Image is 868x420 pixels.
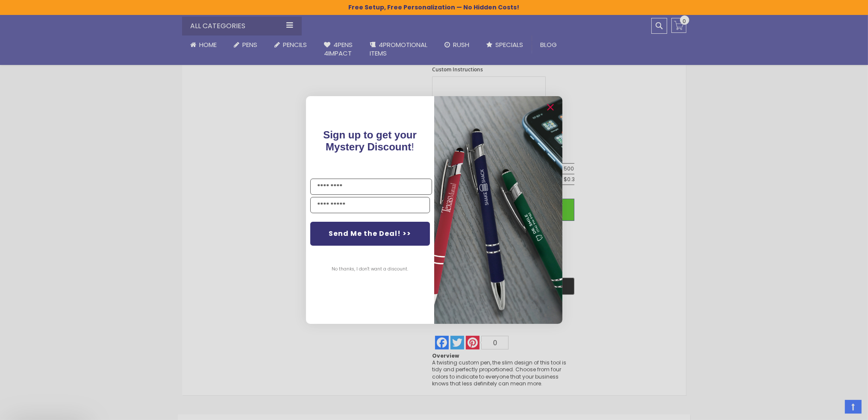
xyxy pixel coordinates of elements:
[434,96,562,324] img: 081b18bf-2f98-4675-a917-09431eb06994.jpeg
[323,129,417,153] span: Sign up to get your Mystery Discount
[544,100,557,114] button: Close dialog
[310,222,430,246] button: Send Me the Deal! >>
[310,197,430,213] input: YOUR EMAIL
[797,397,868,420] iframe: Google Customer Reviews
[327,258,412,280] button: No thanks, I don't want a discount.
[323,129,417,153] span: !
